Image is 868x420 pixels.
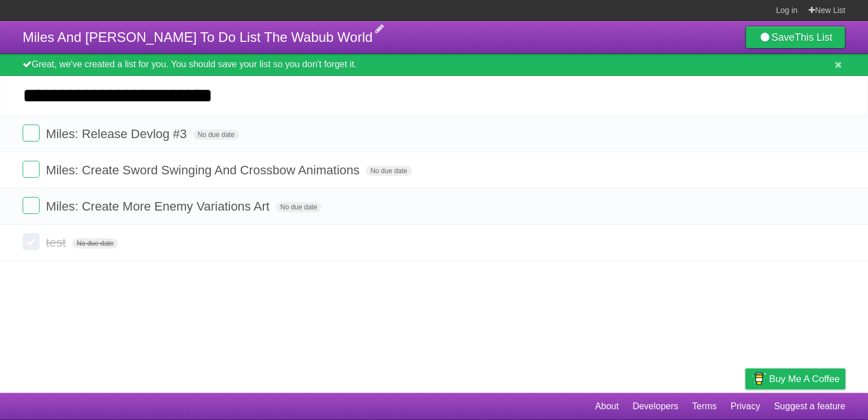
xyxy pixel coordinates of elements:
[23,233,40,250] label: Done
[769,369,840,389] span: Buy me a coffee
[276,202,322,212] span: No due date
[366,166,411,176] span: No due date
[745,26,845,49] a: SaveThis List
[193,130,239,140] span: No due date
[23,197,40,214] label: Done
[23,161,40,178] label: Done
[595,396,619,417] a: About
[46,235,68,250] span: test
[632,396,678,417] a: Developers
[692,396,717,417] a: Terms
[23,29,372,45] span: Miles And [PERSON_NAME] To Do List The Wabub World
[774,396,845,417] a: Suggest a feature
[23,125,40,142] label: Done
[72,238,118,248] span: No due date
[795,32,832,43] b: This List
[751,369,766,388] img: Buy me a coffee
[46,163,362,177] span: Miles: Create Sword Swinging And Crossbow Animations
[745,368,845,389] a: Buy me a coffee
[46,127,189,141] span: Miles: Release Devlog #3
[46,199,272,213] span: Miles: Create More Enemy Variations Art
[731,396,760,417] a: Privacy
